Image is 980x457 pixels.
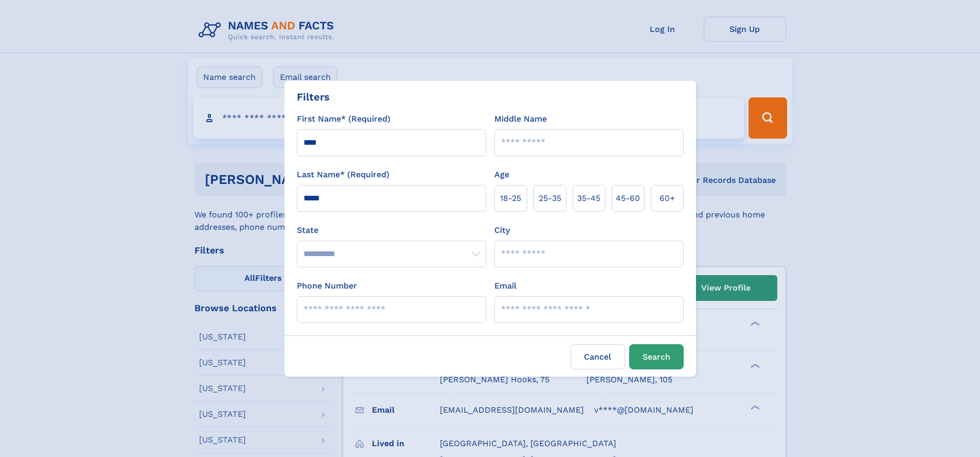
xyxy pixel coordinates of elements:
label: Age [494,168,509,181]
button: Search [629,344,684,369]
label: First Name* (Required) [297,113,390,125]
label: City [494,224,510,236]
span: 45‑60 [616,192,640,205]
span: 35‑45 [577,192,600,205]
label: Email [494,280,516,292]
div: Filters [297,89,330,105]
span: 60+ [660,192,675,205]
label: Phone Number [297,280,357,292]
span: 25‑35 [539,192,561,205]
label: Middle Name [494,113,547,125]
label: State [297,224,486,236]
label: Cancel [571,344,625,369]
span: 18‑25 [500,192,521,205]
label: Last Name* (Required) [297,168,389,181]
